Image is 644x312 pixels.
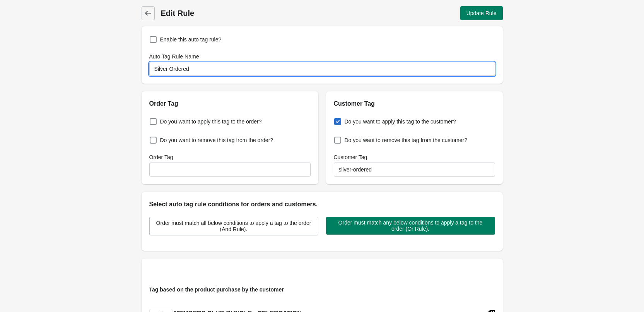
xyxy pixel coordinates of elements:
button: Update Rule [460,6,503,20]
h2: Select auto tag rule conditions for orders and customers. [149,200,495,209]
h2: Order Tag [149,99,311,108]
span: Do you want to apply this tag to the customer? [345,118,456,125]
span: Do you want to remove this tag from the order? [160,136,273,144]
label: Auto Tag Rule Name [149,53,199,60]
button: Order must match any below conditions to apply a tag to the order (Or Rule). [326,217,495,235]
span: Order must match all below conditions to apply a tag to the order (And Rule). [156,220,312,232]
span: Do you want to apply this tag to the order? [160,118,262,125]
button: Order must match all below conditions to apply a tag to the order (And Rule). [149,217,318,235]
span: Order must match any below conditions to apply a tag to the order (Or Rule). [332,219,489,232]
label: Order Tag [149,153,173,161]
span: Do you want to remove this tag from the customer? [345,136,467,144]
h1: Edit Rule [161,8,321,19]
label: Customer Tag [334,153,367,161]
h2: Customer Tag [334,99,495,108]
span: Tag based on the product purchase by the customer [149,286,284,293]
span: Update Rule [466,10,497,16]
span: Enable this auto tag rule? [160,36,222,43]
